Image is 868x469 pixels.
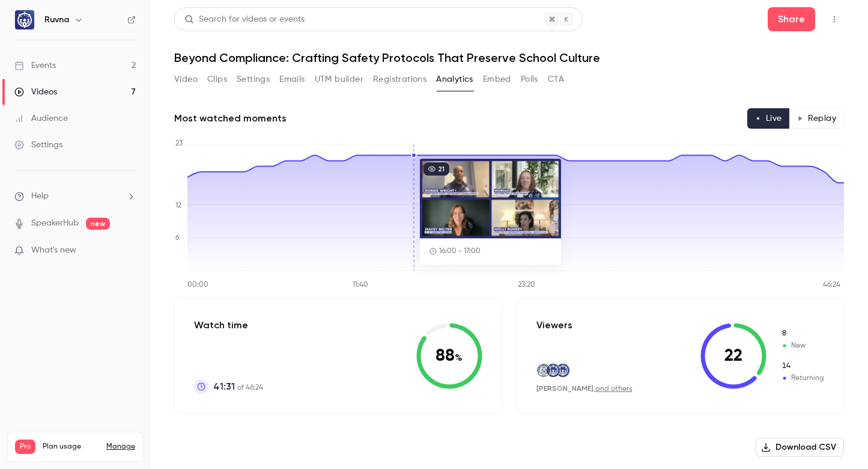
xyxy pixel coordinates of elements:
span: Pro [15,440,35,454]
span: Plan usage [43,442,99,452]
span: new [86,218,110,230]
span: New [781,328,824,339]
p: Watch time [194,318,263,333]
tspan: 6 [175,234,180,242]
span: New [781,340,824,351]
tspan: 11:40 [353,281,368,289]
h2: Most watched moments [174,111,287,126]
p: of 46:24 [213,379,263,394]
tspan: 12 [175,202,181,209]
div: Search for videos or events [184,13,305,26]
div: Settings [14,139,62,151]
tspan: 00:00 [187,281,208,289]
h6: Ruvna [44,14,69,26]
button: Registrations [373,70,426,89]
span: 41:31 [213,379,235,394]
span: What's new [31,244,76,257]
button: UTM builder [315,70,363,89]
button: Polls [521,70,538,89]
iframe: Noticeable Trigger [121,245,136,256]
button: Replay [789,108,844,129]
div: , [536,384,633,394]
div: Audience [14,112,68,124]
button: Embed [483,70,511,89]
p: Viewers [536,318,572,333]
span: Returning [781,361,824,372]
a: and others [595,385,633,393]
button: CTA [548,70,564,89]
a: Manage [106,442,135,452]
div: Events [14,60,56,72]
button: Clips [207,70,227,89]
button: Emails [279,70,305,89]
span: Returning [781,373,824,384]
button: Share [768,7,815,31]
div: Videos [14,86,57,98]
a: SpeakerHub [31,217,79,230]
tspan: 46:24 [823,281,840,289]
img: Ruvna [15,10,34,29]
img: friendscentral.org [537,364,550,377]
button: Download CSV [756,438,844,457]
button: Video [174,70,198,89]
span: Help [31,190,49,203]
tspan: 23:20 [518,281,535,289]
button: Analytics [436,70,473,89]
h1: Beyond Compliance: Crafting Safety Protocols That Preserve School Culture [174,51,844,65]
button: Top Bar Actions [825,10,844,29]
span: [PERSON_NAME] [536,384,593,393]
img: ruvna.com [547,364,560,377]
li: help-dropdown-opener [14,190,136,203]
button: Settings [237,70,270,89]
button: Live [747,108,790,129]
tspan: 23 [175,140,183,147]
img: ruvna.com [556,364,569,377]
